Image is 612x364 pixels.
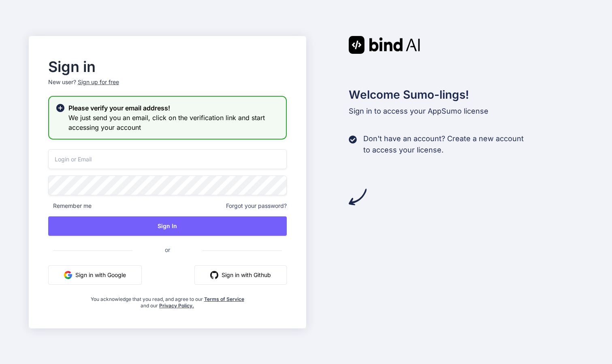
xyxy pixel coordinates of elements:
img: Bind AI logo [349,36,420,54]
h2: Please verify your email address! [68,103,279,113]
a: Terms of Service [204,296,244,302]
button: Sign In [48,216,287,236]
h3: We just send you an email, click on the verification link and start accessing your account [68,113,279,132]
img: google [64,271,72,279]
button: Sign in with Github [194,265,287,285]
span: Remember me [48,202,92,210]
span: Forgot your password? [226,202,287,210]
img: arrow [349,188,367,206]
button: Sign in with Google [48,265,142,285]
h2: Welcome Sumo-lings! [349,86,584,103]
h2: Sign in [48,60,287,73]
input: Login or Email [48,149,287,169]
img: github [210,271,218,279]
div: Sign up for free [78,78,119,86]
div: You acknowledge that you read, and agree to our and our [88,291,247,309]
a: Privacy Policy. [159,303,194,309]
p: Don't have an account? Create a new account to access your license. [363,133,524,156]
p: Sign in to access your AppSumo license [349,106,584,117]
span: or [132,240,203,260]
p: New user? [48,78,287,96]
